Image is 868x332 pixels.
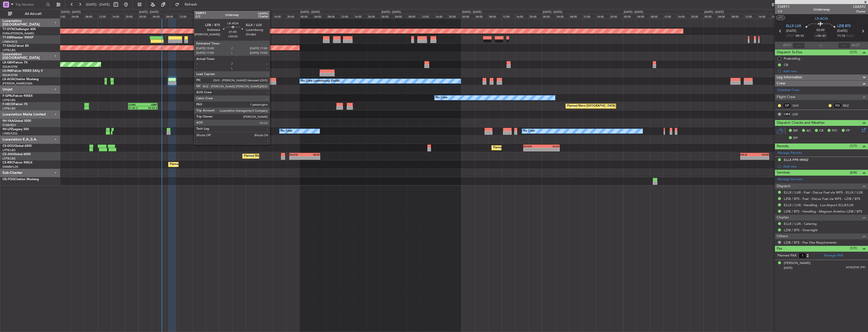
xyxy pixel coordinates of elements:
[448,14,461,18] div: 20:00
[3,123,16,127] a: FCBB/BZV
[230,103,244,106] div: LFMN
[273,14,286,18] div: 16:00
[783,43,791,48] span: ATOT
[3,40,17,44] a: LFMN/NCE
[206,14,219,18] div: 20:00
[663,14,677,18] div: 12:00
[3,120,31,123] a: 9H-YAAGlobal 5000
[853,9,865,14] span: Charter
[784,228,818,232] a: LZIB / BTS - Overnight
[192,14,206,18] div: 16:00
[3,132,17,135] a: LFMD/CEQ
[786,29,796,34] span: [DATE]
[543,10,562,14] div: [DATE] - [DATE]
[286,14,300,18] div: 20:00
[783,164,865,169] div: Add new
[3,145,32,148] a: CS-DOUGlobal 6500
[757,14,771,18] div: 16:00
[57,14,71,18] div: 00:00
[784,222,817,226] a: ELLX / LUX - Catering
[139,10,159,14] div: [DATE] - [DATE]
[793,136,798,141] span: DP
[462,10,482,14] div: [DATE] - [DATE]
[784,203,853,207] a: ELLX / LUX - Handling - Lux-Airport ELLX/LUX
[784,209,862,214] a: LZIB / BTS - Handling - Magnum Aviation LZIB / BTS
[741,156,755,159] div: -
[3,128,29,131] a: 9H-LPZLegacy 500
[170,161,222,168] div: Planned Maint Lagos ([PERSON_NAME])
[3,120,14,123] span: 9H-YAA
[596,14,609,18] div: 16:00
[755,156,769,159] div: -
[567,102,647,110] div: Planned Maint [GEOGRAPHIC_DATA] ([GEOGRAPHIC_DATA])
[301,77,340,85] div: No Crew Luxembourg (Findel)
[704,14,717,18] div: 00:00
[3,94,13,98] span: F-GPNJ
[777,75,802,80] span: Leg Information
[381,10,401,14] div: [DATE] - [DATE]
[219,14,232,18] div: 00:00
[843,103,854,108] a: RDZ
[3,32,34,35] a: EVRA/[PERSON_NAME]
[784,261,811,266] div: [PERSON_NAME]
[71,14,84,18] div: 04:00
[290,156,305,159] div: -
[541,148,559,151] div: -
[741,153,755,156] div: HKJK
[556,14,569,18] div: 04:00
[3,98,16,102] a: LFPB/LBG
[3,103,14,106] span: F-HECD
[744,14,757,18] div: 12:00
[542,14,555,18] div: 00:00
[777,177,803,182] a: Manage Services
[784,266,792,270] span: [DATE]
[704,10,724,14] div: [DATE] - [DATE]
[216,103,230,106] div: SBRF
[394,14,407,18] div: 04:00
[86,2,110,7] span: [DATE] - [DATE]
[777,144,789,149] span: Permits
[783,69,865,73] div: Add new
[111,14,125,18] div: 16:00
[179,14,192,18] div: 12:00
[3,65,17,69] a: EDLW/DTM
[313,14,327,18] div: 04:00
[850,143,857,149] span: (1/1)
[232,14,246,18] div: 04:00
[3,128,13,131] span: 9H-LPZ
[281,127,292,135] div: No Crew
[786,34,794,39] span: ETOT
[609,14,623,18] div: 20:00
[305,153,320,156] div: HKJK
[259,14,273,18] div: 12:00
[784,190,863,195] a: ELLX / LUX - Fuel - DeLux Fuel via WFS - ELLX / LUX
[300,14,313,18] div: 00:00
[461,14,475,18] div: 00:00
[833,103,842,108] div: FO
[777,151,802,156] a: Manage Permits
[837,24,851,29] span: LZIB BTS
[3,165,18,169] a: DNMM/LOS
[786,24,801,29] span: ELLX LUX
[783,103,791,108] div: CP
[524,148,541,151] div: -
[515,14,529,18] div: 16:00
[435,14,448,18] div: 16:00
[128,106,143,109] div: 21:03 Z
[777,233,788,239] span: Others
[3,153,13,156] span: CS-JHH
[569,14,582,18] div: 08:00
[305,156,320,159] div: -
[777,88,799,93] a: Schedule Crew
[3,103,28,106] a: F-HECDFalcon 7X
[847,34,855,39] span: ELDT
[340,14,354,18] div: 12:00
[3,44,15,48] span: T7-EAGL
[771,14,784,18] div: 20:00
[3,78,14,81] span: LX-AOA
[777,9,790,14] span: 1/3
[837,29,848,34] span: [DATE]
[784,158,809,162] div: ELLX PPR 0900Z
[84,14,98,18] div: 08:00
[846,266,865,270] span: KC9U5T4Y (PP)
